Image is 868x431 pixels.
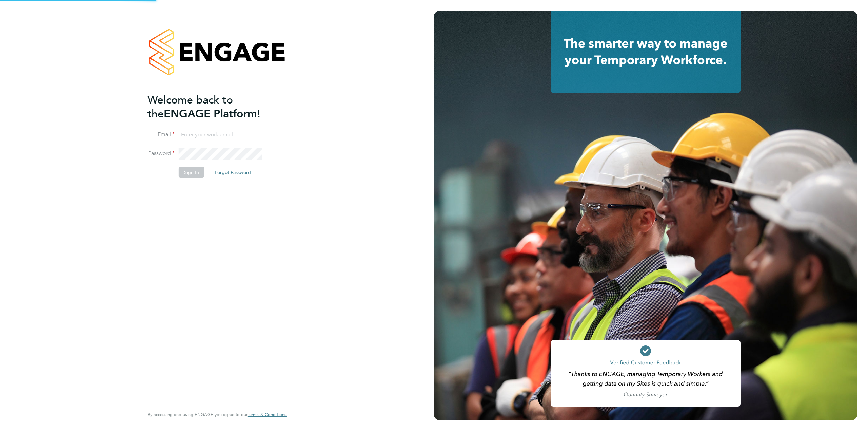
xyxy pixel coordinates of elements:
[147,412,287,417] span: By accessing and using ENGAGE you agree to our
[147,93,280,121] h2: ENGAGE Platform!
[248,412,287,417] a: Terms & Conditions
[179,129,262,141] input: Enter your work email...
[179,167,204,178] button: Sign In
[147,150,175,157] label: Password
[147,131,175,138] label: Email
[147,93,233,120] span: Welcome back to the
[209,167,256,178] button: Forgot Password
